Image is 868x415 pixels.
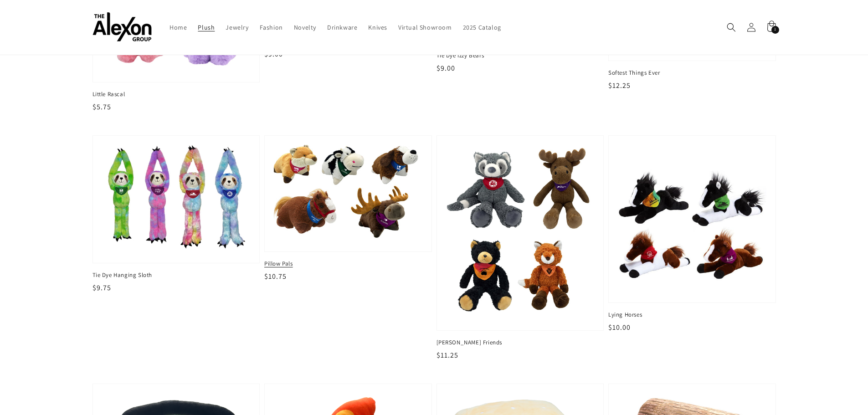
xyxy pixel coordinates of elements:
summary: Search [721,17,741,37]
span: Novelty [294,23,316,31]
a: Plush [192,18,220,37]
span: Tie Dye Hanging Sloth [92,271,260,279]
span: Drinkware [327,23,357,31]
span: $9.00 [437,63,455,73]
span: Pillow Pals [264,260,432,268]
span: 1 [774,26,776,34]
a: Virtual Showroom [393,18,457,37]
span: Lying Horses [608,311,776,319]
span: 2025 Catalog [463,23,501,31]
span: Knives [368,23,387,31]
span: Softest Things Ever [608,69,776,77]
span: $10.75 [264,272,287,281]
span: Little Rascal [92,90,260,98]
a: Forrest Friends [PERSON_NAME] Friends $11.25 [437,135,604,360]
img: Tie Dye Hanging Sloth [102,145,251,254]
img: The Alexon Group [92,13,152,42]
a: Tie Dye Hanging Sloth Tie Dye Hanging Sloth $9.75 [92,135,260,293]
a: Jewelry [220,18,254,37]
span: [PERSON_NAME] Friends [437,338,604,347]
span: $11.25 [437,350,458,360]
a: Home [164,18,192,37]
span: $5.75 [92,102,111,112]
span: Tie Dye Izzy Bears [437,51,604,60]
span: Home [169,23,187,31]
span: $9.00 [264,49,283,59]
a: Pillow Pals Pillow Pals $10.75 [264,135,432,282]
span: $9.75 [92,283,111,292]
span: Jewelry [226,23,248,31]
img: Pillow Pals [272,143,424,244]
span: $10.00 [608,323,631,332]
a: Novelty [288,18,322,37]
span: Fashion [260,23,283,31]
img: Lying Horses [618,145,766,293]
a: Lying Horses Lying Horses $10.00 [608,135,776,333]
a: Fashion [254,18,288,37]
span: Virtual Showroom [398,23,452,31]
a: 2025 Catalog [457,18,507,37]
span: Plush [198,23,215,31]
a: Knives [363,18,393,37]
a: Drinkware [322,18,363,37]
img: Forrest Friends [446,145,595,321]
span: $12.25 [608,81,631,90]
